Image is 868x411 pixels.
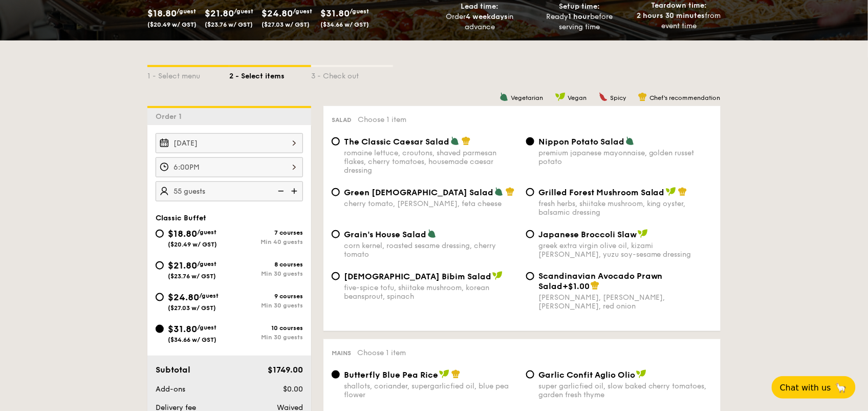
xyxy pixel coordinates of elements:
[526,230,534,238] input: Japanese Broccoli Slawgreek extra virgin olive oil, kizami [PERSON_NAME], yuzu soy-sesame dressing
[234,8,253,15] span: /guest
[772,376,856,399] button: Chat with us🦙
[625,136,635,146] img: icon-vegetarian.fe4039eb.svg
[156,181,303,201] input: Number of guests
[562,281,590,291] span: +$1.00
[156,157,303,177] input: Event time
[350,8,369,15] span: /guest
[229,270,303,277] div: Min 30 guests
[168,260,197,271] span: $21.80
[272,181,288,201] img: icon-reduce.1d2dbef1.svg
[229,238,303,245] div: Min 40 guests
[538,271,663,291] span: Scandinavian Avocado Prawn Salad
[332,137,340,146] input: The Classic Caesar Saladromaine lettuce, croutons, shaved parmesan flakes, cherry tomatoes, house...
[262,21,310,28] span: ($27.03 w/ GST)
[229,293,303,300] div: 9 courses
[156,261,164,270] input: $21.80/guest($23.76 w/ GST)8 coursesMin 30 guests
[538,370,635,380] span: Garlic Confit Aglio Olio
[293,8,312,15] span: /guest
[156,112,186,121] span: Order 1
[344,149,518,175] div: romaine lettuce, croutons, shaved parmesan flakes, cherry tomatoes, housemade caesar dressing
[526,137,534,146] input: Nippon Potato Saladpremium japanese mayonnaise, golden russet potato
[344,230,426,239] span: Grain's House Salad
[534,12,625,32] div: Ready before serving time
[147,67,229,81] div: 1 - Select menu
[538,199,712,217] div: fresh herbs, shiitake mushroom, king oyster, balsamic dressing
[168,336,216,343] span: ($34.66 w/ GST)
[538,230,637,239] span: Japanese Broccoli Slaw
[451,369,461,379] img: icon-chef-hat.a58ddaea.svg
[538,149,712,166] div: premium japanese mayonnaise, golden russet potato
[427,229,437,238] img: icon-vegetarian.fe4039eb.svg
[205,21,253,28] span: ($23.76 w/ GST)
[434,12,526,32] div: Order in advance
[780,383,831,393] span: Chat with us
[439,369,449,379] img: icon-vegan.f8ff3823.svg
[633,11,725,31] div: from event time
[156,293,164,301] input: $24.80/guest($27.03 w/ GST)9 coursesMin 30 guests
[538,188,665,197] span: Grilled Forest Mushroom Salad
[168,304,216,312] span: ($27.03 w/ GST)
[450,136,460,146] img: icon-vegetarian.fe4039eb.svg
[268,365,303,375] span: $1749.00
[147,21,197,28] span: ($20.49 w/ GST)
[559,2,600,11] span: Setup time:
[344,370,438,380] span: Butterfly Blue Pea Rice
[526,371,534,379] input: Garlic Confit Aglio Oliosuper garlicfied oil, slow baked cherry tomatoes, garden fresh thyme
[156,325,164,333] input: $31.80/guest($34.66 w/ GST)10 coursesMin 30 guests
[494,187,504,196] img: icon-vegetarian.fe4039eb.svg
[538,241,712,259] div: greek extra virgin olive oil, kizami [PERSON_NAME], yuzu soy-sesame dressing
[156,365,190,375] span: Subtotal
[229,334,303,341] div: Min 30 guests
[492,271,503,280] img: icon-vegan.f8ff3823.svg
[168,292,199,303] span: $24.80
[506,187,515,196] img: icon-chef-hat.a58ddaea.svg
[526,188,534,196] input: Grilled Forest Mushroom Saladfresh herbs, shiitake mushroom, king oyster, balsamic dressing
[678,187,687,196] img: icon-chef-hat.a58ddaea.svg
[555,92,566,101] img: icon-vegan.f8ff3823.svg
[332,188,340,196] input: Green [DEMOGRAPHIC_DATA] Saladcherry tomato, [PERSON_NAME], feta cheese
[344,241,518,259] div: corn kernel, roasted sesame dressing, cherry tomato
[320,21,369,28] span: ($34.66 w/ GST)
[466,12,508,21] strong: 4 weekdays
[332,371,340,379] input: Butterfly Blue Pea Riceshallots, coriander, supergarlicfied oil, blue pea flower
[568,12,590,21] strong: 1 hour
[636,369,646,379] img: icon-vegan.f8ff3823.svg
[168,241,217,248] span: ($20.49 w/ GST)
[344,283,518,301] div: five-spice tofu, shiitake mushroom, korean beansprout, spinach
[229,229,303,236] div: 7 courses
[344,272,491,281] span: [DEMOGRAPHIC_DATA] Bibim Salad
[344,382,518,399] div: shallots, coriander, supergarlicfied oil, blue pea flower
[599,92,608,101] img: icon-spicy.37a8142b.svg
[500,92,509,101] img: icon-vegetarian.fe4039eb.svg
[649,94,721,101] span: Chef's recommendation
[332,230,340,238] input: Grain's House Saladcorn kernel, roasted sesame dressing, cherry tomato
[638,229,648,238] img: icon-vegan.f8ff3823.svg
[320,8,350,19] span: $31.80
[610,94,626,101] span: Spicy
[357,348,406,357] span: Choose 1 item
[591,281,600,290] img: icon-chef-hat.a58ddaea.svg
[461,2,498,11] span: Lead time:
[168,228,197,239] span: $18.80
[651,1,707,10] span: Teardown time:
[229,324,303,332] div: 10 courses
[283,385,303,394] span: $0.00
[229,302,303,309] div: Min 30 guests
[358,115,406,124] span: Choose 1 item
[229,67,311,81] div: 2 - Select items
[197,229,216,236] span: /guest
[288,181,303,201] img: icon-add.58712e84.svg
[205,8,234,19] span: $21.80
[344,188,493,197] span: Green [DEMOGRAPHIC_DATA] Salad
[262,8,293,19] span: $24.80
[835,382,848,394] span: 🦙
[332,272,340,280] input: [DEMOGRAPHIC_DATA] Bibim Saladfive-spice tofu, shiitake mushroom, korean beansprout, spinach
[538,382,712,399] div: super garlicfied oil, slow baked cherry tomatoes, garden fresh thyme
[538,293,712,311] div: [PERSON_NAME], [PERSON_NAME], [PERSON_NAME], red onion
[199,292,219,299] span: /guest
[197,260,216,268] span: /guest
[156,214,206,222] span: Classic Buffet
[168,323,197,335] span: $31.80
[332,350,351,357] span: Mains
[156,230,164,238] input: $18.80/guest($20.49 w/ GST)7 coursesMin 40 guests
